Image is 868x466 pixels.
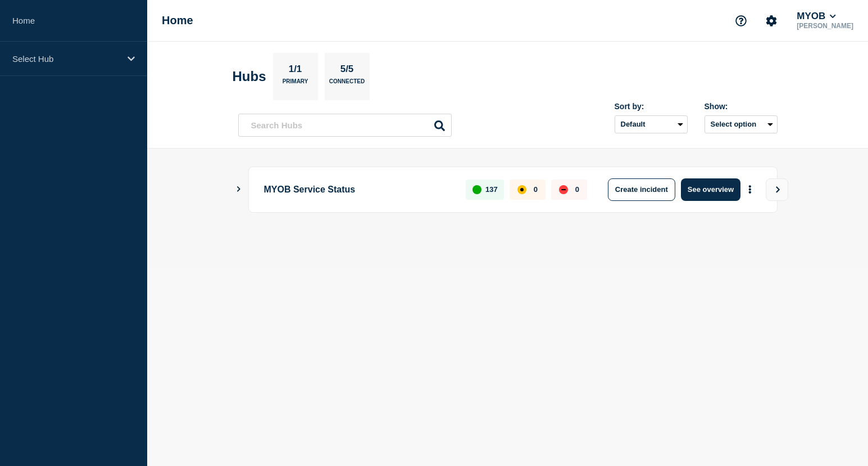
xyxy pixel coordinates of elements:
button: Create incident [608,178,675,201]
p: 1/1 [284,64,306,78]
p: Connected [329,78,365,90]
button: See overview [681,178,740,201]
div: affected [517,185,526,194]
button: Show Connected Hubs [236,185,242,194]
button: Support [729,9,753,33]
h2: Hubs [233,69,266,84]
p: [PERSON_NAME] [794,22,856,30]
p: MYOB Service Status [264,178,453,201]
p: 137 [485,185,498,194]
div: down [559,185,568,194]
p: 0 [534,185,538,194]
div: up [472,185,481,194]
h1: Home [162,14,193,27]
div: Sort by: [615,102,688,111]
div: Show: [705,102,778,111]
button: Select option [705,115,778,133]
p: 0 [575,185,579,194]
p: Select Hub [12,54,120,64]
p: Primary [283,78,308,90]
button: Account settings [760,9,783,33]
input: Search Hubs [238,114,452,137]
select: Sort by [615,115,688,133]
button: More actions [743,179,757,200]
button: View [766,178,788,201]
p: 5/5 [336,64,358,78]
button: MYOB [794,11,838,22]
